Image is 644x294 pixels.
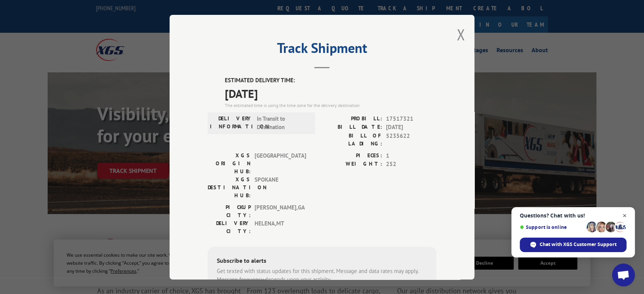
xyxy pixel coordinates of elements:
label: WEIGHT: [322,160,382,169]
label: DELIVERY INFORMATION: [210,114,253,131]
label: BILL DATE: [322,123,382,132]
span: 17517321 [386,114,436,123]
span: In Transit to Destination [257,114,308,131]
span: [GEOGRAPHIC_DATA] [255,151,306,175]
span: [DATE] [386,123,436,132]
div: Subscribe to alerts [217,256,427,267]
span: SPOKANE [255,175,306,199]
div: Get texted with status updates for this shipment. Message and data rates may apply. Message frequ... [217,267,427,284]
span: 5235622 [386,131,436,147]
div: The estimated time is using the time zone for the delivery destination. [225,102,436,109]
label: PROBILL: [322,114,382,123]
label: BILL OF LADING: [322,131,382,147]
span: Close chat [620,211,630,220]
label: PICKUP CITY: [208,203,251,219]
h2: Track Shipment [208,43,436,57]
span: [DATE] [225,85,436,102]
span: [PERSON_NAME] , GA [255,203,306,219]
label: PIECES: [322,151,382,160]
button: Close modal [457,24,465,45]
span: 1 [386,151,436,160]
span: Chat with XGS Customer Support [540,241,617,248]
label: ESTIMATED DELIVERY TIME: [225,76,436,85]
label: XGS ORIGIN HUB: [208,151,251,175]
span: 252 [386,160,436,169]
span: Questions? Chat with us! [520,213,626,219]
span: HELENA , MT [255,219,306,235]
div: Open chat [612,264,635,286]
label: XGS DESTINATION HUB: [208,175,251,199]
label: DELIVERY CITY: [208,219,251,235]
span: Support is online [520,224,584,230]
div: Chat with XGS Customer Support [520,238,626,252]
